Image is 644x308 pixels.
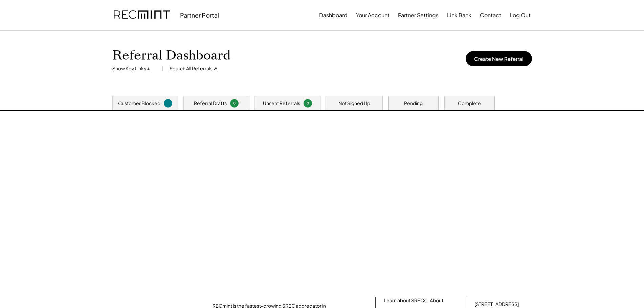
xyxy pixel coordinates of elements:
div: [STREET_ADDRESS] [474,301,519,308]
div: 0 [305,101,311,106]
button: Contact [480,8,501,22]
a: Learn about SRECs [384,297,426,304]
div: Search All Referrals ↗ [170,65,217,72]
button: Partner Settings [398,8,439,22]
div: Partner Portal [180,11,219,19]
div: Not Signed Up [338,100,370,107]
button: Your Account [356,8,390,22]
h1: Referral Dashboard [112,48,230,64]
div: Referral Drafts [194,100,227,107]
button: Create New Referral [466,51,532,66]
div: Show Key Links ↓ [112,65,155,72]
div: Unsent Referrals [263,100,300,107]
div: Complete [458,100,481,107]
img: recmint-logotype%403x.png [114,4,170,27]
div: Pending [404,100,423,107]
div: | [161,65,163,72]
div: 0 [231,101,238,106]
button: Dashboard [319,8,348,22]
div: Customer Blocked [118,100,160,107]
button: Link Bank [447,8,471,22]
button: Log Out [510,8,531,22]
a: About [430,297,443,304]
